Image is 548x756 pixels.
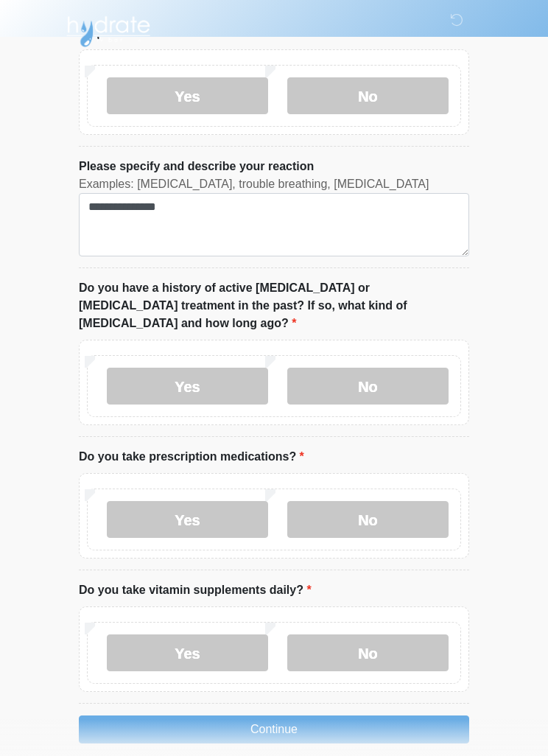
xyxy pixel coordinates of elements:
[79,175,469,193] div: Examples: [MEDICAL_DATA], trouble breathing, [MEDICAL_DATA]
[79,715,469,743] button: Continue
[287,501,449,538] label: No
[287,77,449,114] label: No
[64,11,152,48] img: Hydrate IV Bar - Scottsdale Logo
[79,581,312,599] label: Do you take vitamin supplements daily?
[107,634,268,671] label: Yes
[107,77,268,114] label: Yes
[107,501,268,538] label: Yes
[79,448,304,466] label: Do you take prescription medications?
[79,158,314,175] label: Please specify and describe your reaction
[287,634,449,671] label: No
[107,368,268,405] label: Yes
[79,279,469,332] label: Do you have a history of active [MEDICAL_DATA] or [MEDICAL_DATA] treatment in the past? If so, wh...
[287,368,449,405] label: No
